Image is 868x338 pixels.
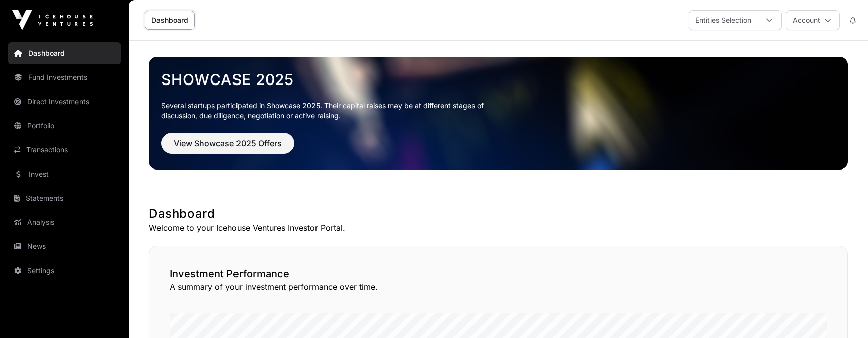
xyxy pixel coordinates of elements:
a: Direct Investments [8,91,121,113]
p: Welcome to your Icehouse Ventures Investor Portal. [149,222,848,234]
iframe: Chat Widget [818,290,868,338]
a: Showcase 2025 [161,70,836,89]
a: Settings [8,260,121,282]
a: Dashboard [145,11,195,30]
a: Portfolio [8,115,121,137]
button: Account [786,10,840,30]
p: Several startups participated in Showcase 2025. Their capital raises may be at different stages o... [161,101,499,121]
h1: Dashboard [149,206,848,222]
a: Dashboard [8,42,121,64]
img: Icehouse Ventures Logo [12,10,93,30]
img: Showcase 2025 [149,57,848,170]
span: View Showcase 2025 Offers [174,137,282,149]
a: Fund Investments [8,66,121,89]
p: A summary of your investment performance over time. [170,281,827,293]
a: News [8,235,121,258]
h2: Investment Performance [170,267,827,281]
div: Entities Selection [689,11,757,30]
button: View Showcase 2025 Offers [161,133,294,154]
a: Invest [8,163,121,185]
a: View Showcase 2025 Offers [161,143,294,153]
a: Transactions [8,139,121,161]
a: Statements [8,187,121,209]
a: Analysis [8,211,121,233]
